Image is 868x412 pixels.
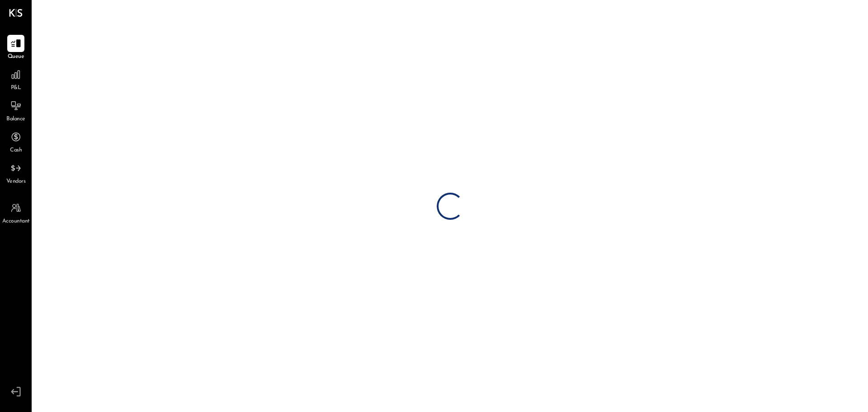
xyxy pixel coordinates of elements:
a: Balance [0,97,31,123]
a: Cash [0,128,31,155]
span: Accountant [2,218,30,226]
span: Vendors [6,178,26,186]
a: Vendors [0,160,31,186]
span: Balance [6,115,25,123]
span: P&L [11,84,21,92]
a: Accountant [0,199,31,226]
a: P&L [0,66,31,92]
span: Queue [8,53,24,61]
span: Cash [10,147,22,155]
a: Queue [0,35,31,61]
